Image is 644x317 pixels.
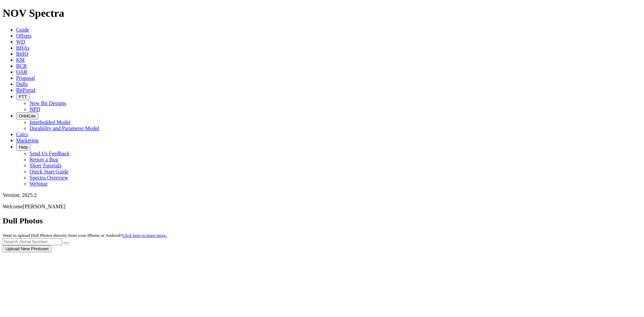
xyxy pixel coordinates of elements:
a: Offsets [16,33,32,39]
a: Send Us Feedback [30,151,69,156]
span: FTT [19,94,27,99]
a: Webinar [30,181,48,187]
a: Dulls [16,81,28,87]
a: Proposal [16,75,35,81]
a: Report a Bug [30,157,58,162]
a: WD [16,39,25,45]
a: Short Tutorials [30,163,62,168]
a: Durability and Parameter Model [30,125,99,131]
a: Quick Start Guide [30,169,68,174]
a: BHAs [16,45,30,51]
a: Guide [16,27,29,33]
span: OrbitLite [19,113,36,118]
input: Search Serial Number [3,238,62,245]
button: Help [16,144,31,151]
a: Calcs [16,131,28,137]
span: [PERSON_NAME] [23,204,65,209]
a: Marketing [16,138,39,143]
button: FTT [16,93,30,100]
a: BCR [16,63,27,69]
a: NPD [30,106,40,112]
a: BitPortal [16,87,36,93]
a: Spectra Overview [30,175,68,180]
span: Help [19,145,28,150]
h1: NOV Spectra [3,7,641,19]
div: Version: 2025.2 [3,192,641,198]
a: KM [16,57,25,63]
a: OAR [16,69,28,75]
button: Upload New Photoset [3,245,51,252]
h2: Dull Photos [3,216,641,225]
p: Welcome [3,204,641,210]
a: Interbedded Model [30,119,70,125]
button: OrbitLite [16,112,38,119]
a: BitIQ [16,51,28,57]
a: Click here to learn more. [122,233,167,238]
small: Want to upload Dull Photos directly from your iPhone or Android? [3,233,167,238]
a: New Bit Designs [30,100,66,106]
